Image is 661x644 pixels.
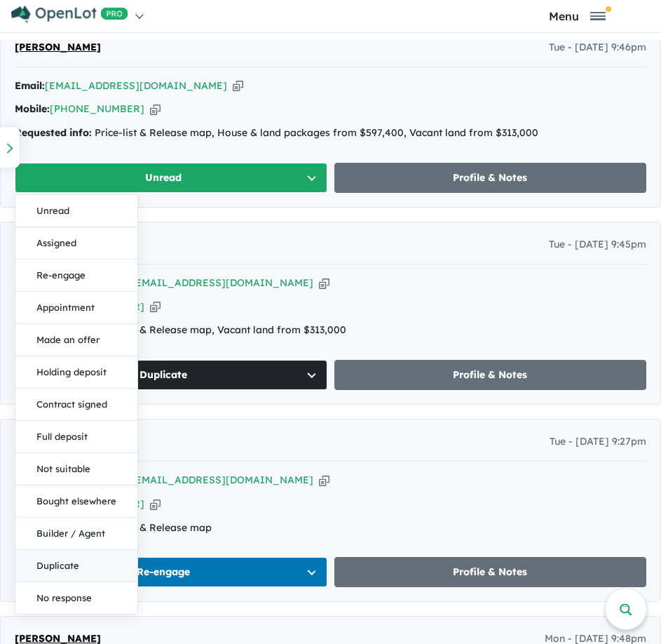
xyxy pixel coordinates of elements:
button: Duplicate [15,360,327,390]
span: Tue - [DATE] 9:45pm [549,236,646,253]
button: No response [15,582,137,614]
strong: Email: [15,79,45,92]
button: Copy [150,102,161,116]
button: Appointment [15,292,137,324]
button: Copy [319,276,329,290]
button: Toggle navigation [498,9,657,22]
button: Made an offer [15,324,137,356]
a: Profile & Notes [334,163,647,193]
a: Profile & Notes [334,360,647,390]
button: Copy [319,473,329,488]
div: Price-list & Release map, Vacant land from $313,000 [15,322,646,339]
button: Holding deposit [15,356,137,389]
button: Copy [233,79,243,93]
a: Profile & Notes [334,557,647,587]
span: [PERSON_NAME] [15,41,101,53]
button: Duplicate [15,550,137,582]
a: [EMAIL_ADDRESS][DOMAIN_NAME] [45,79,227,92]
img: Openlot PRO Logo White [11,6,128,23]
button: Re-engage [15,260,137,292]
button: Copy [150,497,161,511]
div: Price-list & Release map [15,520,646,537]
button: Builder / Agent [15,518,137,550]
button: Copy [150,300,161,314]
a: [PHONE_NUMBER] [50,102,144,115]
a: [PERSON_NAME][EMAIL_ADDRESS][DOMAIN_NAME] [45,474,313,486]
span: Tue - [DATE] 9:27pm [550,434,646,450]
strong: Requested info: [15,126,92,139]
button: Assigned [15,227,137,260]
button: Unread [15,163,327,193]
span: Tue - [DATE] 9:46pm [549,39,646,56]
div: Price-list & Release map, House & land packages from $597,400, Vacant land from $313,000 [15,125,646,142]
a: [PERSON_NAME][EMAIL_ADDRESS][DOMAIN_NAME] [45,276,313,289]
button: Full deposit [15,421,137,453]
button: Bought elsewhere [15,485,137,518]
strong: Mobile: [15,102,50,115]
button: Not suitable [15,453,137,485]
div: Unread [15,194,138,615]
button: Contract signed [15,389,137,421]
a: [PERSON_NAME] [15,39,101,56]
button: Re-engage [15,557,327,587]
button: Unread [15,195,137,227]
